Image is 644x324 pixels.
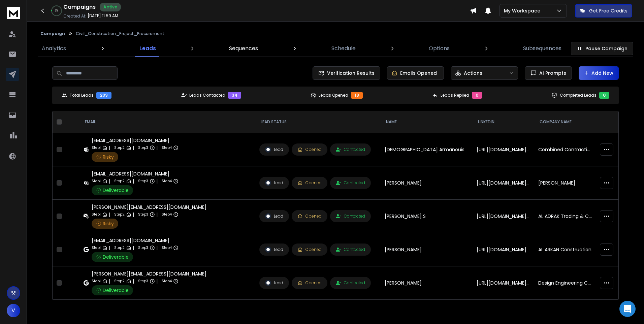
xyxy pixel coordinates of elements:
[336,214,365,219] div: Contacted
[162,278,172,285] p: Step 4
[336,247,365,252] div: Contacted
[537,70,566,76] span: AI Prompts
[133,144,134,151] p: |
[381,266,473,300] td: [PERSON_NAME]
[571,42,633,55] button: Pause Campaign
[7,7,20,19] img: logo
[109,144,110,151] p: |
[92,211,101,218] p: Step 1
[265,213,283,219] div: Lead
[76,31,164,36] p: Civil_Constrcution_Project_Procurement
[133,278,134,285] p: |
[63,13,86,19] p: Created At:
[297,180,322,186] div: Opened
[336,280,365,286] div: Contacted
[381,200,473,233] td: [PERSON_NAME] S
[92,270,206,277] div: [PERSON_NAME][EMAIL_ADDRESS][DOMAIN_NAME]
[156,278,158,285] p: |
[425,40,454,57] a: Options
[473,233,534,266] td: [URL][DOMAIN_NAME]
[297,247,322,252] div: Opened
[70,93,94,98] p: Total Leads
[319,93,348,98] p: Leads Opened
[79,111,255,133] th: EMAIL
[109,178,110,185] p: |
[265,147,283,153] div: Lead
[92,204,206,210] div: [PERSON_NAME][EMAIL_ADDRESS][DOMAIN_NAME]
[381,133,473,166] td: [DEMOGRAPHIC_DATA] Armanouis
[100,3,121,11] div: Active
[313,66,380,80] button: Verification Results
[265,247,283,253] div: Lead
[114,144,125,151] p: Step 2
[38,40,70,57] a: Analytics
[297,280,322,286] div: Opened
[96,92,111,99] div: 209
[255,111,381,133] th: LEAD STATUS
[381,166,473,200] td: [PERSON_NAME]
[534,200,596,233] td: AL ADRAK Trading & Contracting
[464,70,482,76] p: Actions
[103,187,129,194] span: Deliverable
[579,66,619,80] button: Add New
[109,211,110,218] p: |
[525,66,572,80] button: AI Prompts
[139,44,156,53] p: Leads
[381,111,473,133] th: NAME
[473,266,534,300] td: [URL][DOMAIN_NAME][PERSON_NAME]
[589,7,627,14] p: Get Free Credits
[162,245,172,251] p: Step 4
[162,178,172,185] p: Step 4
[156,144,158,151] p: |
[534,133,596,166] td: Combined Contracting
[324,70,375,76] span: Verification Results
[42,44,66,53] p: Analytics
[114,245,125,251] p: Step 2
[523,44,561,53] p: Subsequences
[441,93,469,98] p: Leads Replied
[619,301,636,317] div: Open Intercom Messenger
[473,166,534,200] td: [URL][DOMAIN_NAME][PERSON_NAME]
[400,70,437,76] p: Emails Opened
[327,40,360,57] a: Schedule
[162,211,172,218] p: Step 4
[265,180,283,186] div: Lead
[138,144,148,151] p: Step 3
[504,7,543,14] p: My Workspace
[575,4,632,18] button: Get Free Credits
[114,278,125,285] p: Step 2
[92,245,101,251] p: Step 1
[133,211,134,218] p: |
[55,9,58,13] p: 2 %
[534,111,596,133] th: Company Name
[7,304,20,317] button: V
[133,245,134,251] p: |
[92,170,179,177] div: [EMAIL_ADDRESS][DOMAIN_NAME]
[534,166,596,200] td: [PERSON_NAME]
[40,31,65,36] button: Campaign
[351,92,363,99] div: 18
[336,180,365,186] div: Contacted
[133,178,134,185] p: |
[534,266,596,300] td: Design Engineering Consultants
[103,287,129,294] span: Deliverable
[336,147,365,152] div: Contacted
[156,245,158,251] p: |
[429,44,450,53] p: Options
[473,133,534,166] td: [URL][DOMAIN_NAME][PERSON_NAME]
[103,220,114,227] span: Risky
[63,3,96,11] h1: Campaigns
[92,178,101,185] p: Step 1
[114,211,125,218] p: Step 2
[229,44,258,53] p: Sequences
[297,214,322,219] div: Opened
[138,278,148,285] p: Step 3
[156,178,158,185] p: |
[228,92,241,99] div: 34
[331,44,356,53] p: Schedule
[114,178,125,185] p: Step 2
[103,254,129,260] span: Deliverable
[473,200,534,233] td: [URL][DOMAIN_NAME][PERSON_NAME]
